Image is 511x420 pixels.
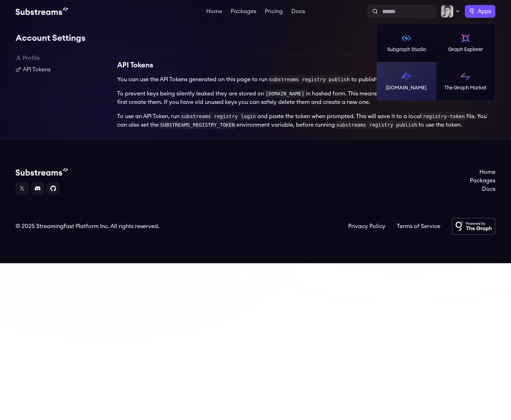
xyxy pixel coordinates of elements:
[386,84,427,92] p: [DOMAIN_NAME]
[422,112,466,121] code: registry-token
[335,121,419,129] code: substreams registry publish
[263,9,284,16] a: Pricing
[397,222,440,231] a: Terms of Service
[377,62,436,100] a: [DOMAIN_NAME]
[229,9,258,16] a: Packages
[159,121,236,129] code: SUBSTREAMS_REGISTRY_TOKEN
[16,31,495,45] h1: Account Settings
[290,9,306,16] a: Docs
[460,33,471,44] img: Graph Explorer logo
[436,62,495,100] a: The Graph Market
[264,89,306,98] code: [DOMAIN_NAME]
[470,185,495,193] a: Docs
[117,89,488,106] p: To prevent keys being silently leaked they are stored on in hashed form. This means you can only ...
[444,84,487,92] p: The Graph Market
[117,75,488,84] p: You can use the API Tokens generated on this page to run to publish packages on
[478,7,491,16] span: Apps
[16,54,104,62] a: Profile
[377,24,436,62] a: Subgraph Studio
[470,168,495,176] a: Home
[441,5,454,18] img: Profile
[16,65,104,74] a: API Tokens
[452,218,495,235] img: Powered by The Graph
[469,9,475,14] img: The Graph logo
[16,168,68,176] img: Substream's logo
[117,112,488,129] p: To use an API Token, run and paste the token when prompted. This will save it to a local file. Yo...
[387,46,426,53] p: Subgraph Studio
[436,24,495,62] a: Graph Explorer
[470,176,495,185] a: Packages
[348,222,385,231] a: Privacy Policy
[460,71,471,82] img: The Graph Market logo
[448,46,483,53] p: Graph Explorer
[180,112,257,121] code: substreams registry login
[16,7,68,16] img: Substream's logo
[16,222,159,231] div: © 2025 StreamingFast Platform Inc. All rights reserved.
[205,9,224,16] a: Home
[401,71,412,82] img: Substreams logo
[401,33,412,44] img: Subgraph Studio logo
[117,60,153,71] h2: API Tokens
[268,75,351,84] code: substreams registry publish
